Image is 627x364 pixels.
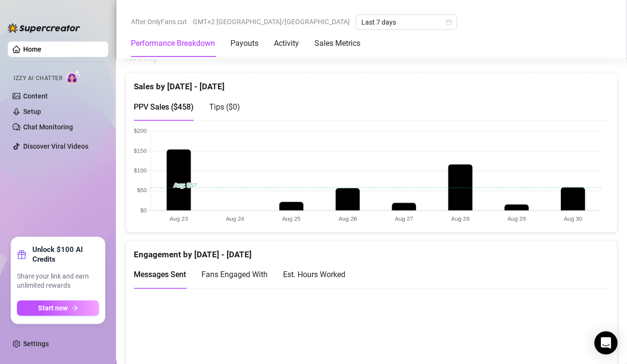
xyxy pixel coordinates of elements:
a: Settings [23,340,49,348]
span: Messages Sent [134,270,186,279]
a: Discover Viral Videos [23,142,88,150]
span: PPV Sales ( $458 ) [134,102,194,112]
div: Engagement by [DATE] - [DATE] [134,240,609,261]
img: logo-BBDzfeDw.svg [8,23,80,33]
span: Last 7 days [361,15,451,29]
span: GMT+2 [GEOGRAPHIC_DATA]/[GEOGRAPHIC_DATA] [193,14,350,29]
span: arrow-right [71,305,78,311]
strong: Unlock $100 AI Credits [32,245,99,264]
div: Payouts [230,38,258,49]
span: calendar [446,19,452,25]
span: Tips ( $0 ) [209,102,240,112]
div: Activity [274,38,299,49]
a: Home [23,45,42,53]
span: Start now [38,304,68,312]
span: Izzy AI Chatter [14,74,62,83]
span: Fans Engaged With [201,270,268,279]
span: After OnlyFans cut [131,14,187,29]
button: Start nowarrow-right [17,300,99,316]
a: Setup [23,108,41,115]
span: Share your link and earn unlimited rewards [17,272,99,291]
a: Content [23,92,48,100]
div: Sales Metrics [314,38,360,49]
div: Performance Breakdown [131,38,215,49]
div: Open Intercom Messenger [594,331,617,354]
div: Est. Hours Worked [283,268,345,280]
span: gift [17,250,27,259]
div: Sales by [DATE] - [DATE] [134,72,609,93]
img: AI Chatter [66,70,81,84]
a: Chat Monitoring [23,123,73,131]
